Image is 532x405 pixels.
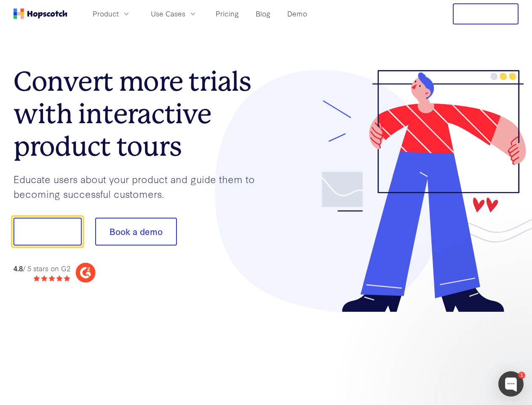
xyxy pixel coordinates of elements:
button: Book a demo [95,218,177,246]
h1: Convert more trials with interactive product tours [13,65,266,162]
span: Use Cases [151,8,185,19]
button: Free Trial [453,3,519,24]
div: / 5 stars on G2 [13,263,70,274]
div: 1 [518,372,525,379]
a: Blog [252,7,274,21]
button: Show me! [13,218,82,246]
a: Home [13,8,67,19]
button: Use Cases [146,7,202,21]
p: Educate users about your product and guide them to becoming successful customers. [13,172,266,201]
button: Product [88,7,136,21]
strong: 4.8 [13,263,23,273]
a: Demo [284,7,310,21]
span: Product [93,8,119,19]
a: Pricing [212,7,242,21]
